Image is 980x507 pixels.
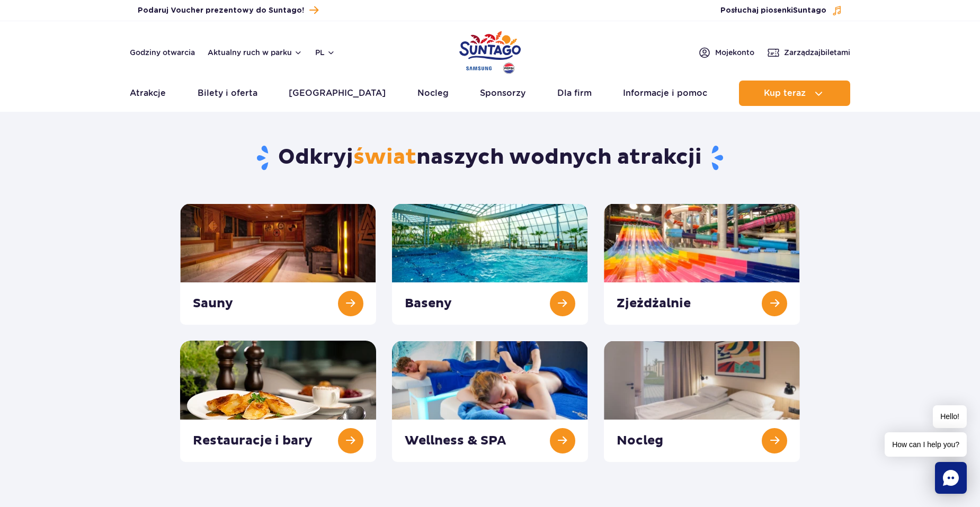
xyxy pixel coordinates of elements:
span: Zarządzaj biletami [784,47,850,58]
button: Posłuchaj piosenkiSuntago [720,5,842,16]
a: Zarządzajbiletami [767,46,850,59]
a: Informacje i pomoc [623,81,707,106]
a: Park of Poland [459,26,521,75]
a: Podaruj Voucher prezentowy do Suntago! [138,3,318,17]
button: Aktualny ruch w parku [208,48,302,57]
span: Posłuchaj piosenki [720,5,826,16]
a: Godziny otwarcia [130,47,195,58]
span: How can I help you? [885,432,967,457]
h1: Odkryj naszych wodnych atrakcji [180,144,800,172]
a: Mojekonto [698,46,754,59]
a: Nocleg [417,81,449,106]
a: Atrakcje [130,81,166,106]
div: Chat [935,462,967,494]
span: Hello! [933,405,967,428]
span: Podaruj Voucher prezentowy do Suntago! [138,5,304,16]
a: Sponsorzy [480,81,525,106]
button: Kup teraz [739,81,850,106]
span: Kup teraz [764,88,806,98]
a: Dla firm [557,81,592,106]
button: pl [315,47,335,58]
a: [GEOGRAPHIC_DATA] [289,81,386,106]
span: Suntago [793,7,826,14]
span: Moje konto [715,47,754,58]
a: Bilety i oferta [198,81,257,106]
span: świat [353,144,416,171]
